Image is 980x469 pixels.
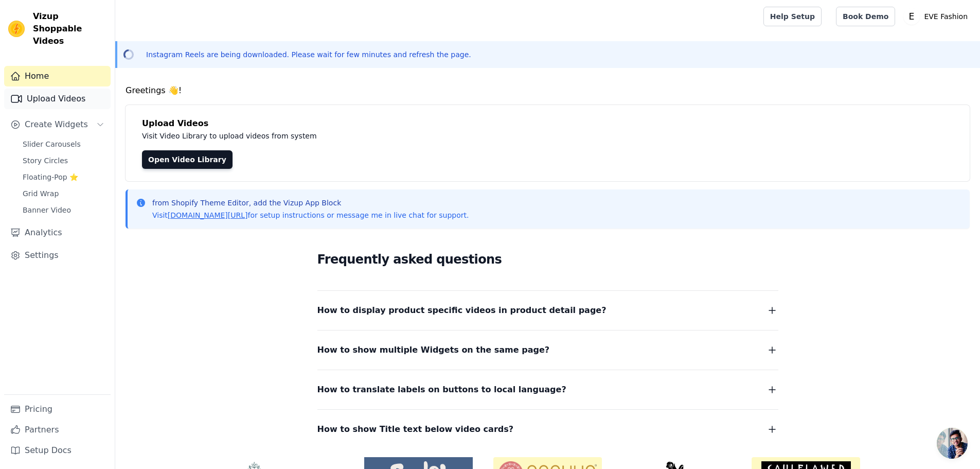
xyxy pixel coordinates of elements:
[317,422,514,437] span: How to show Title text below video cards?
[126,84,970,97] h4: Greetings 👋!
[16,186,111,201] a: Grid Wrap
[146,49,471,60] p: Instagram Reels are being downloaded. Please wait for few minutes and refresh the page.
[909,11,915,22] text: E
[23,205,71,215] span: Banner Video
[16,153,111,168] a: Story Circles
[920,7,972,26] p: EVE Fashion
[4,89,111,109] a: Upload Videos
[903,7,972,26] button: E EVE Fashion
[317,383,566,397] span: How to translate labels on buttons to local language?
[23,172,78,182] span: Floating-Pop ⭐
[4,66,111,86] a: Home
[33,10,106,47] span: Vizup Shoppable Videos
[23,188,59,199] span: Grid Wrap
[317,343,550,357] span: How to show multiple Widgets on the same page?
[152,210,469,220] p: Visit for setup instructions or message me in live chat for support.
[4,222,111,243] a: Analytics
[142,117,953,130] h4: Upload Videos
[317,383,778,397] button: How to translate labels on buttons to local language?
[168,211,248,219] a: [DOMAIN_NAME][URL]
[25,118,88,131] span: Create Widgets
[317,422,778,437] button: How to show Title text below video cards?
[836,7,895,26] a: Book Demo
[23,155,68,166] span: Story Circles
[4,399,111,420] a: Pricing
[4,440,111,461] a: Setup Docs
[317,303,607,318] span: How to display product specific videos in product detail page?
[317,249,778,270] h2: Frequently asked questions
[4,114,111,135] button: Create Widgets
[23,139,81,149] span: Slider Carousels
[8,21,25,37] img: Vizup
[16,170,111,184] a: Floating-Pop ⭐
[16,203,111,217] a: Banner Video
[317,343,778,357] button: How to show multiple Widgets on the same page?
[763,7,822,26] a: Help Setup
[937,428,968,459] div: Open chat
[4,245,111,266] a: Settings
[142,150,233,169] a: Open Video Library
[152,198,469,208] p: from Shopify Theme Editor, add the Vizup App Block
[4,420,111,440] a: Partners
[142,130,603,142] p: Visit Video Library to upload videos from system
[317,303,778,318] button: How to display product specific videos in product detail page?
[16,137,111,151] a: Slider Carousels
